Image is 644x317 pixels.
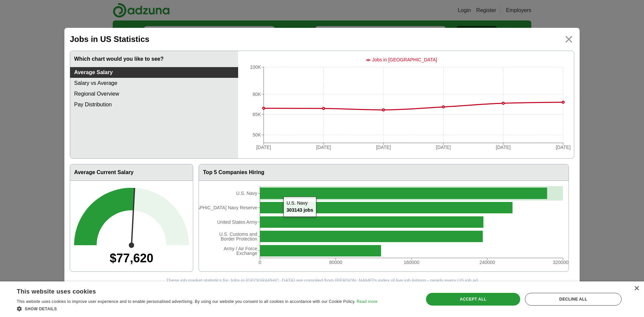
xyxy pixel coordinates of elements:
[480,259,495,265] tspan: 240000
[70,89,238,99] a: Regional Overview
[70,78,238,89] a: Salary vs Average
[70,164,193,181] h3: Average Current Salary
[426,293,521,306] div: Accept all
[553,259,569,265] tspan: 320000
[217,219,258,224] tspan: United States Army
[250,64,261,69] tspan: 100K
[376,144,391,150] tspan: [DATE]
[316,144,331,150] tspan: [DATE]
[563,34,574,45] img: icon_close.svg
[74,245,189,267] div: $77,620
[70,33,149,45] h2: Jobs in US Statistics
[199,164,569,181] h3: Top 5 Companies Hiring
[236,191,257,196] tspan: U.S. Navy
[174,205,257,210] tspan: [DEMOGRAPHIC_DATA] Navy Reserve
[372,57,437,62] span: Jobs in [GEOGRAPHIC_DATA]
[496,144,511,150] tspan: [DATE]
[436,144,450,150] tspan: [DATE]
[17,285,361,296] div: This website uses cookies
[70,51,238,67] h3: Which chart would you like to see?
[253,132,261,137] tspan: 50K
[357,299,377,304] a: Read more, opens a new window
[634,286,639,291] div: Close
[253,91,261,97] tspan: 80K
[329,259,342,265] tspan: 80000
[404,259,420,265] tspan: 160000
[25,307,57,311] span: Show details
[556,144,571,150] tspan: [DATE]
[525,293,622,306] div: Decline all
[236,250,257,256] tspan: Exchange
[70,67,238,78] a: Average Salary
[224,246,257,251] tspan: Army / Air Force
[256,144,271,150] tspan: [DATE]
[253,112,261,117] tspan: 65K
[219,231,257,236] tspan: U.S. Customs and
[259,259,261,265] tspan: 0
[221,236,257,241] tspan: Border Protection
[64,277,580,289] section: These job market statistics for Jobs in [GEOGRAPHIC_DATA] are compiled from [PERSON_NAME]'s index...
[17,299,356,304] span: This website uses cookies to improve user experience and to enable personalised advertising. By u...
[17,305,377,312] div: Show details
[70,99,238,110] a: Pay Distribution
